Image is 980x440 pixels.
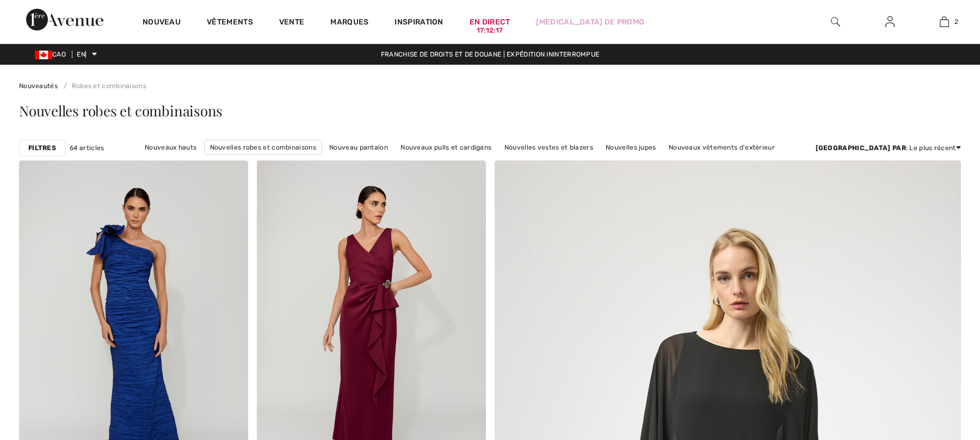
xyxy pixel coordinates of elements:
[499,140,599,154] a: Nouvelles vestes et blazers
[207,17,253,29] a: Vêtements
[395,17,443,27] font: Inspiration
[940,15,949,28] img: Mon sac
[329,144,388,151] font: Nouveau pantalon
[831,15,840,28] img: rechercher sur le site
[906,144,956,152] font: : Le plus récent
[477,26,503,36] div: 17:12:17
[536,16,644,28] a: [MEDICAL_DATA] de promo
[504,144,593,151] font: Nouvelles vestes et blazers
[28,144,56,152] font: Filtres
[381,51,600,58] font: Franchise de droits et de douane | Expédition ininterrompue
[279,17,305,27] font: Vente
[143,17,181,29] a: Nouveau
[400,144,491,151] font: Nouveaux pulls et cardigans
[210,144,316,151] font: Nouvelles robes et combinaisons
[330,17,368,29] a: Marques
[35,51,52,59] img: Dollar canadien
[536,17,644,27] font: [MEDICAL_DATA] de promo
[139,140,202,154] a: Nouveaux hauts
[330,17,368,27] font: Marques
[59,82,146,90] a: Robes et combinaisons
[470,16,510,28] a: En direct17:12:17
[600,140,662,154] a: Nouvelles jupes
[663,140,780,154] a: Nouveaux vêtements d'extérieur
[19,82,58,90] a: Nouveautés
[395,140,497,154] a: Nouveaux pulls et cardigans
[26,9,103,30] img: 1ère Avenue
[207,17,253,27] font: Vêtements
[954,18,958,26] font: 2
[77,51,85,58] font: EN
[145,144,196,151] font: Nouveaux hauts
[143,17,181,27] font: Nouveau
[470,17,510,27] font: En direct
[606,144,656,151] font: Nouvelles jupes
[70,144,104,152] font: 64 articles
[669,144,775,151] font: Nouveaux vêtements d'extérieur
[885,15,895,28] img: Mes informations
[816,144,906,152] font: [GEOGRAPHIC_DATA] par
[279,17,305,29] a: Vente
[72,82,146,90] font: Robes et combinaisons
[324,140,393,154] a: Nouveau pantalon
[911,358,969,386] iframe: Ouvre un widget dans lequel vous pouvez trouver plus d'informations
[877,15,903,29] a: Se connecter
[204,140,322,155] a: Nouvelles robes et combinaisons
[917,15,971,28] a: 2
[52,51,66,58] font: CAO
[19,101,223,120] font: Nouvelles robes et combinaisons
